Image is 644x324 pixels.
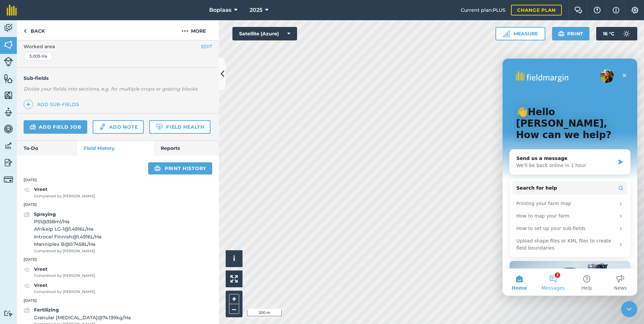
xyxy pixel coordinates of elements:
[34,193,95,199] span: Completed by [PERSON_NAME]
[101,210,135,237] button: News
[17,20,52,40] a: Back
[34,266,47,272] strong: Vreet
[26,100,31,108] img: svg+xml;base64,PHN2ZyB4bWxucz0iaHR0cDovL3d3dy53My5vcmcvMjAwMC9zdmciIHdpZHRoPSIxNCIgaGVpZ2h0PSIyNC...
[24,210,101,254] a: SprayingP51@358ml/HaAfrikelp LG-1@1.4916L/HaIntrocel Finnish@1.4916L/HaManniplex B@0.7458L/HaComp...
[201,43,212,50] button: EDIT
[17,202,219,208] p: [DATE]
[77,141,154,156] a: Field History
[4,310,13,317] img: svg+xml;base64,PD94bWwgdmVyc2lvbj0iMS4wIiBlbmNvZGluZz0idXRmLTgiPz4KPCEtLSBHZW5lcmF0b3I6IEFkb2JlIE...
[24,282,30,290] img: svg+xml;base64,PD94bWwgdmVyc2lvbj0iMS4wIiBlbmNvZGluZz0idXRmLTgiPz4KPCEtLSBHZW5lcmF0b3I6IEFkb2JlIE...
[24,186,30,194] img: svg+xml;base64,PD94bWwgdmVyc2lvbj0iMS4wIiBlbmNvZGluZz0idXRmLTgiPz4KPCEtLSBHZW5lcmF0b3I6IEFkb2JlIE...
[631,7,639,13] img: A cog icon
[34,314,131,321] span: Granular [MEDICAL_DATA] @ 74.139 kg / Ha
[34,273,95,279] span: Completed by [PERSON_NAME]
[34,233,101,240] span: Introcel Finnish @ 1.4916 L / Ha
[229,304,239,314] button: –
[34,225,101,233] span: Afrikelp LG-1 @ 1.4916 L / Ha
[226,250,243,267] button: i
[111,227,124,232] span: News
[39,227,62,232] span: Messages
[17,257,219,263] p: [DATE]
[24,100,82,109] a: Add sub-fields
[17,141,77,156] a: To-Do
[182,27,188,35] img: svg+xml;base64,PHN2ZyB4bWxucz0iaHR0cDovL3d3dy53My5vcmcvMjAwMC9zdmciIHdpZHRoPSIyMCIgaGVpZ2h0PSIyNC...
[17,177,219,183] p: [DATE]
[4,23,13,33] img: svg+xml;base64,PD94bWwgdmVyc2lvbj0iMS4wIiBlbmNvZGluZz0idXRmLTgiPz4KPCEtLSBHZW5lcmF0b3I6IEFkb2JlIE...
[593,7,601,13] img: A question mark icon
[17,298,219,304] p: [DATE]
[24,86,197,92] em: Divide your fields into sections, e.g. for multiple crops or grazing blocks
[154,141,219,156] a: Reports
[574,7,582,13] img: Two speech bubbles overlapping with the left bubble in the forefront
[24,120,87,134] a: Add field job
[34,240,101,248] span: Manniplex B @ 0.7458 L / Ha
[4,141,13,151] img: svg+xml;base64,PD94bWwgdmVyc2lvbj0iMS4wIiBlbmNvZGluZz0idXRmLTgiPz4KPCEtLSBHZW5lcmF0b3I6IEFkb2JlIE...
[495,27,545,40] button: Measure
[24,265,30,273] img: svg+xml;base64,PD94bWwgdmVyc2lvbj0iMS4wIiBlbmNvZGluZz0idXRmLTgiPz4KPCEtLSBHZW5lcmF0b3I6IEFkb2JlIE...
[229,294,239,304] button: +
[232,27,297,40] button: Satellite (Azure)
[4,57,13,66] img: svg+xml;base64,PD94bWwgdmVyc2lvbj0iMS4wIiBlbmNvZGluZz0idXRmLTgiPz4KPCEtLSBHZW5lcmF0b3I6IEFkb2JlIE...
[168,20,219,40] button: More
[149,120,210,134] a: Field Health
[230,275,238,283] img: Four arrows, one pointing top left, one top right, one bottom right and the last bottom left
[30,123,36,131] img: svg+xml;base64,PD94bWwgdmVyc2lvbj0iMS4wIiBlbmNvZGluZz0idXRmLTgiPz4KPCEtLSBHZW5lcmF0b3I6IEFkb2JlIE...
[7,5,17,15] img: fieldmargin Logo
[596,27,637,40] button: 16 °C
[17,74,219,82] h4: Sub-fields
[154,164,161,172] img: svg+xml;base64,PHN2ZyB4bWxucz0iaHR0cDovL3d3dy53My5vcmcvMjAwMC9zdmciIHdpZHRoPSIxOSIgaGVpZ2h0PSIyNC...
[4,73,13,84] img: svg+xml;base64,PHN2ZyB4bWxucz0iaHR0cDovL3d3dy53My5vcmcvMjAwMC9zdmciIHdpZHRoPSI1NiIgaGVpZ2h0PSI2MC...
[209,6,231,14] span: Boplaas
[24,52,53,61] div: 3.005 Ha
[34,289,95,295] span: Completed by [PERSON_NAME]
[34,211,56,217] strong: Spraying
[620,27,633,40] img: svg+xml;base64,PD94bWwgdmVyc2lvbj0iMS4wIiBlbmNvZGluZz0idXRmLTgiPz4KPCEtLSBHZW5lcmF0b3I6IEFkb2JlIE...
[4,107,13,117] img: svg+xml;base64,PD94bWwgdmVyc2lvbj0iMS4wIiBlbmNvZGluZz0idXRmLTgiPz4KPCEtLSBHZW5lcmF0b3I6IEFkb2JlIE...
[24,210,30,219] img: svg+xml;base64,PD94bWwgdmVyc2lvbj0iMS4wIiBlbmNvZGluZz0idXRmLTgiPz4KPCEtLSBHZW5lcmF0b3I6IEFkb2JlIE...
[9,227,24,232] span: Home
[67,210,101,237] button: Help
[4,175,13,184] img: svg+xml;base64,PD94bWwgdmVyc2lvbj0iMS4wIiBlbmNvZGluZz0idXRmLTgiPz4KPCEtLSBHZW5lcmF0b3I6IEFkb2JlIE...
[7,202,128,288] div: Introducing Pesticide Check
[4,90,13,100] img: svg+xml;base64,PHN2ZyB4bWxucz0iaHR0cDovL3d3dy53My5vcmcvMjAwMC9zdmciIHdpZHRoPSI1NiIgaGVpZ2h0PSI2MC...
[503,30,510,37] img: Ruler icon
[34,282,47,288] strong: Vreet
[24,27,27,35] img: svg+xml;base64,PHN2ZyB4bWxucz0iaHR0cDovL3d3dy53My5vcmcvMjAwMC9zdmciIHdpZHRoPSI5IiBoZWlnaHQ9IjI0Ii...
[503,59,637,296] iframe: Intercom live chat
[148,162,212,174] a: Print history
[34,248,101,254] span: Completed by [PERSON_NAME]
[116,11,128,23] div: Close
[34,218,101,225] span: P51 @ 358 ml / Ha
[511,5,562,15] a: Change plan
[603,27,614,40] span: 16 ° C
[613,6,619,14] img: svg+xml;base64,PHN2ZyB4bWxucz0iaHR0cDovL3d3dy53My5vcmcvMjAwMC9zdmciIHdpZHRoPSIxNyIgaGVpZ2h0PSIxNy...
[4,124,13,134] img: svg+xml;base64,PD94bWwgdmVyc2lvbj0iMS4wIiBlbmNvZGluZz0idXRmLTgiPz4KPCEtLSBHZW5lcmF0b3I6IEFkb2JlIE...
[24,43,212,50] span: Worked area
[621,301,637,317] iframe: Intercom live chat
[233,254,235,263] span: i
[24,306,30,314] img: svg+xml;base64,PD94bWwgdmVyc2lvbj0iMS4wIiBlbmNvZGluZz0idXRmLTgiPz4KPCEtLSBHZW5lcmF0b3I6IEFkb2JlIE...
[34,307,59,313] strong: Fertilizing
[4,158,13,168] img: svg+xml;base64,PD94bWwgdmVyc2lvbj0iMS4wIiBlbmNvZGluZz0idXRmLTgiPz4KPCEtLSBHZW5lcmF0b3I6IEFkb2JlIE...
[461,6,506,14] span: Current plan : PLUS
[79,227,90,232] span: Help
[250,6,262,14] span: 2025
[99,123,106,131] img: svg+xml;base64,PD94bWwgdmVyc2lvbj0iMS4wIiBlbmNvZGluZz0idXRmLTgiPz4KPCEtLSBHZW5lcmF0b3I6IEFkb2JlIE...
[93,120,144,134] a: Add note
[24,186,95,199] a: VreetCompleted by [PERSON_NAME]
[24,265,95,279] a: VreetCompleted by [PERSON_NAME]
